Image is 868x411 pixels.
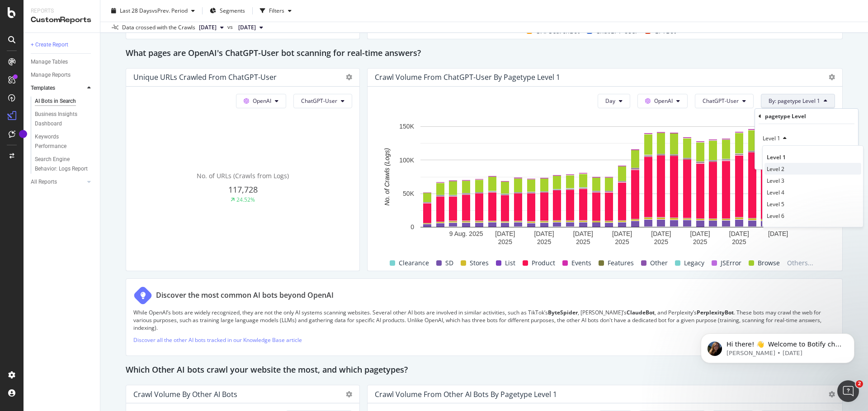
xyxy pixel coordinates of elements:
div: Reports [31,7,93,15]
strong: PerplexityBot [697,309,734,316]
div: Unique URLs Crawled from ChatGPT-UserOpenAIChatGPT-UserNo. of URLs (Crawls from Logs)117,72824.52% [126,68,360,271]
text: 2025 [654,238,668,245]
div: Crawl Volume by Other AI Bots [133,390,237,399]
text: 100K [399,157,414,164]
button: OpenAI [637,94,688,108]
p: While OpenAI’s bots are widely recognized, they are not the only AI systems scanning websites. Se... [133,309,835,332]
text: 2025 [576,238,590,245]
a: Manage Reports [31,70,94,80]
text: 150K [399,123,414,130]
span: OpenAI [253,97,271,105]
span: vs [227,23,235,31]
span: Level 3 [767,177,784,185]
div: Manage Tables [31,57,68,67]
span: Level 4 [767,189,784,196]
a: Keywords Performance [35,132,94,151]
span: 117,728 [228,184,258,195]
div: Discover the most common AI bots beyond OpenAIWhile OpenAI’s bots are widely recognized, they are... [126,278,843,356]
button: Segments [206,4,249,18]
a: Manage Tables [31,57,94,67]
text: [DATE] [534,230,554,237]
text: 9 Aug. 2025 [449,230,483,237]
span: ChatGPT-User [703,97,739,105]
span: Level 1 [763,134,780,142]
span: SD [445,258,453,268]
div: 24.52% [236,196,255,203]
span: Level 6 [767,212,784,220]
strong: ByteSpider [548,309,578,316]
a: Business Insights Dashboard [35,110,94,129]
span: No. of URLs (Crawls from Logs) [197,171,289,180]
span: Level 1 [767,153,786,161]
span: OpenAI [654,97,673,105]
span: Level 2 [767,165,784,173]
div: Manage Reports [31,70,71,80]
div: AI Bots in Search [35,97,76,106]
span: Browse [758,258,780,268]
span: 2025 Jul. 30th [238,23,256,32]
button: [DATE] [235,22,267,33]
a: AI Bots in Search [35,97,94,106]
span: Features [608,258,634,268]
span: Legacy [684,258,704,268]
text: 2025 [732,238,746,245]
h2: What pages are OpenAI's ChatGPT-User bot scanning for real-time answers? [126,46,421,61]
div: Templates [31,83,55,93]
span: Others... [783,258,817,268]
div: Crawl Volume from ChatGPT-User by pagetype Level 1DayOpenAIChatGPT-UserBy: pagetype Level 1pagety... [367,68,843,271]
span: Segments [220,7,245,14]
span: 2025 Aug. 27th [199,23,217,32]
text: [DATE] [768,230,788,237]
div: Business Insights Dashboard [35,110,87,129]
text: [DATE] [495,230,515,237]
button: ChatGPT-User [695,94,754,108]
a: Search Engine Behavior: Logs Report [35,155,94,174]
span: By: pagetype Level 1 [769,97,820,105]
div: Search Engine Behavior: Logs Report [35,155,88,174]
text: [DATE] [729,230,749,237]
a: Discover all the other AI bots tracked in our Knowledge Base article [133,336,302,344]
button: OpenAI [236,94,286,108]
text: 50K [403,190,415,197]
text: 0 [410,223,414,231]
strong: ClaudeBot [627,309,655,316]
button: Last 28 DaysvsPrev. Period [108,4,198,18]
span: Product [532,258,555,268]
text: [DATE] [612,230,632,237]
iframe: Intercom live chat [837,380,859,402]
span: Clearance [399,258,429,268]
div: pagetype Level [765,112,806,120]
a: Templates [31,83,85,93]
div: What pages are OpenAI's ChatGPT-User bot scanning for real-time answers? [126,46,843,61]
div: Unique URLs Crawled from ChatGPT-User [133,73,277,82]
text: 2025 [693,238,707,245]
span: Events [571,258,591,268]
div: Which Other AI bots crawl your website the most, and which pagetypes? [126,363,843,378]
span: JSError [721,258,741,268]
button: Filters [256,4,295,18]
button: [DATE] [195,22,227,33]
div: Data crossed with the Crawls [122,23,195,32]
div: Crawl Volume from Other AI Bots by pagetype Level 1 [375,390,557,399]
div: CustomReports [31,15,93,25]
span: Level 5 [767,200,784,208]
span: Stores [470,258,489,268]
span: Day [605,97,615,105]
div: Keywords Performance [35,132,85,151]
div: Discover the most common AI bots beyond OpenAI [156,290,334,300]
svg: A chart. [375,122,830,248]
a: + Create Report [31,40,94,50]
span: Other [650,258,668,268]
div: Tooltip anchor [19,130,27,138]
span: Last 28 Days [120,7,152,14]
div: Crawl Volume from ChatGPT-User by pagetype Level 1 [375,73,560,82]
text: 2025 [537,238,551,245]
h2: Which Other AI bots crawl your website the most, and which pagetypes? [126,363,408,378]
span: vs Prev. Period [152,7,188,14]
span: List [505,258,515,268]
text: 2025 [615,238,629,245]
text: [DATE] [573,230,593,237]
